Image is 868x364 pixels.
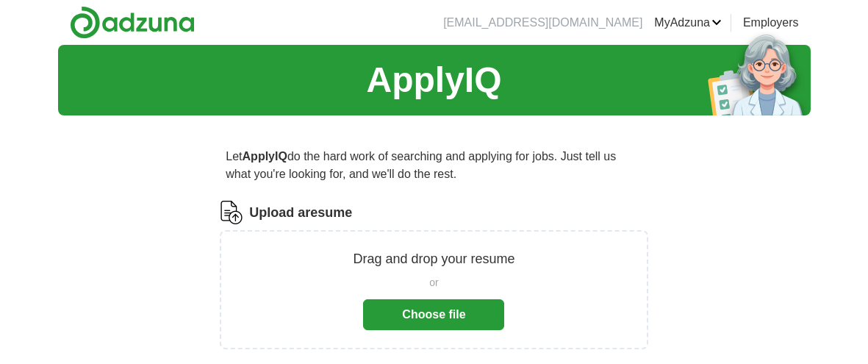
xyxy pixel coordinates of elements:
li: [EMAIL_ADDRESS][DOMAIN_NAME] [443,14,642,32]
h1: ApplyIQ [366,54,501,107]
p: Let do the hard work of searching and applying for jobs. Just tell us what you're looking for, an... [220,142,648,189]
button: Choose file [363,299,504,330]
img: CV Icon [220,201,243,224]
a: Employers [743,14,799,32]
label: Upload a resume [249,203,352,223]
p: Drag and drop your resume [353,249,514,269]
strong: ApplyIQ [243,150,287,163]
span: or [429,275,438,290]
img: Adzuna logo [70,6,195,39]
a: MyAdzuna [654,14,722,32]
